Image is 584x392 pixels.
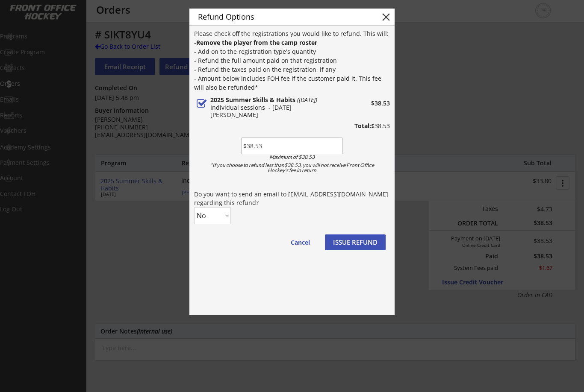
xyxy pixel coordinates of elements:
[194,190,390,207] div: Do you want to send an email to [EMAIL_ADDRESS][DOMAIN_NAME] regarding this refund?
[194,29,390,92] div: Please check off the registrations you would like to refund. This will: - - Add on to the registr...
[210,112,340,118] div: [PERSON_NAME]
[282,234,319,250] button: Cancel
[244,155,340,160] div: Maximum of $38.53
[335,123,390,129] div: $38.53
[209,163,375,173] div: *If you choose to refund less than$38.53, you will not receive Front Office Hockey's fee in return
[380,11,392,23] button: close
[297,96,317,104] em: ([DATE])
[196,38,317,47] strong: Remove the player from the camp roster
[343,100,390,106] div: $38.53
[210,96,295,104] strong: 2025 Summer Skills & Habits
[210,105,340,111] div: Individual sessions - [DATE]
[198,13,366,20] div: Refund Options
[354,122,371,130] strong: Total:
[241,137,343,154] input: Amount to refund
[325,234,386,250] button: ISSUE REFUND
